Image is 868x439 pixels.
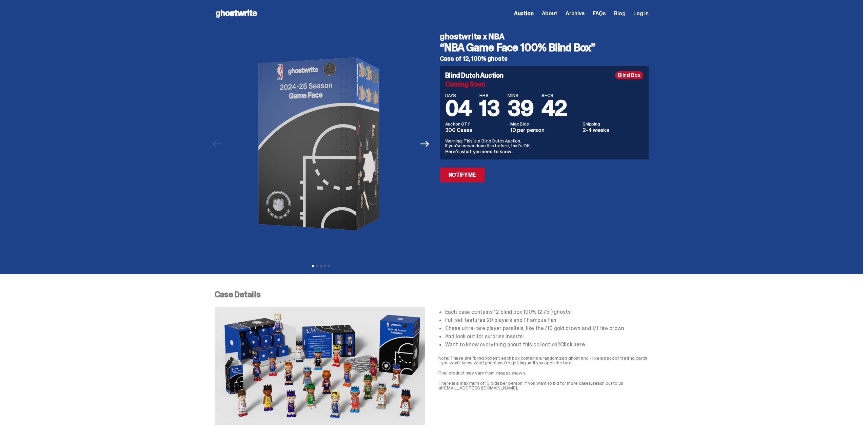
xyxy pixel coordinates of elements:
p: Final product may vary from images shown. [438,370,649,375]
li: Each case contains 12 blind box 100% (2.75”) ghosts [445,309,649,315]
img: NBA-Hero-1.png [228,27,414,261]
p: Warning: This is a Blind Dutch Auction. If you’ve never done this before, that’s OK. [445,138,643,148]
a: Archive [566,11,585,16]
li: Full set features 20 players and 1 Famous Fan [445,318,649,323]
dd: 300 Cases [445,128,507,133]
a: Auction [514,11,534,16]
div: Coming Soon [445,81,643,88]
button: View slide 1 [312,265,314,267]
li: Chase ultra-rare player parallels, like the /10 gold crown and 1/1 fire crown [445,326,649,331]
a: FAQs [593,11,606,16]
span: MINS [508,93,533,98]
button: View slide 5 [328,265,330,267]
a: Here's what you need to know [445,149,511,155]
span: 13 [479,94,499,122]
li: And look out for surprise inserts! [445,334,649,339]
a: [EMAIL_ADDRESS][DOMAIN_NAME] [442,385,517,391]
button: View slide 3 [320,265,322,267]
dt: Max Bids [510,121,578,126]
a: About [542,11,557,16]
dt: Auction QTY [445,121,507,126]
li: Want to know everything about this collection? . [445,342,649,347]
span: SECS [541,93,567,98]
button: View slide 4 [324,265,326,267]
a: Click here [560,341,585,348]
a: Log in [633,11,648,16]
h4: ghostwrite x NBA [440,33,649,41]
img: NBA-Case-Details.png [215,307,425,425]
h4: Blind Dutch Auction [445,72,504,79]
span: 42 [541,94,567,122]
h3: “NBA Game Face 100% Blind Box” [440,42,649,53]
a: Blog [614,11,625,16]
p: Case Details [215,290,649,299]
h5: Case of 12, 100% ghosts [440,56,649,62]
a: Notify Me [440,168,485,183]
span: 04 [445,94,472,122]
dd: 2-4 weeks [583,128,643,133]
dt: Shipping [583,121,643,126]
button: View slide 2 [316,265,318,267]
p: Note: These are "blind boxes”: each box contains a randomized ghost and - like a pack of trading ... [438,356,649,365]
span: DAYS [445,93,472,98]
span: HRS [479,93,499,98]
div: Blind Box [615,71,643,79]
dd: 10 per person [510,128,578,133]
span: 39 [508,94,533,122]
p: There is a maximum of 10 bids per person. If you want to bid for more cases, reach out to us at . [438,381,649,390]
button: Next [418,136,433,151]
